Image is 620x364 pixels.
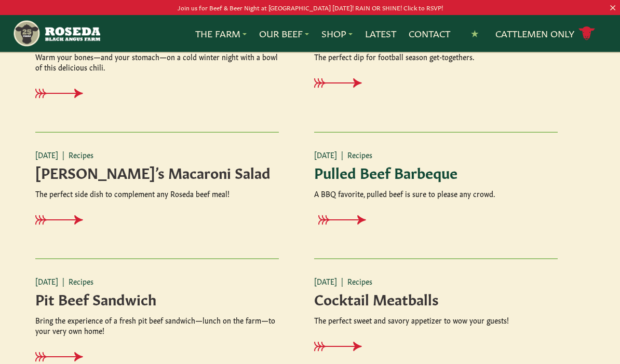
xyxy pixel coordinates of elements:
h4: Cocktail Meatballs [314,290,558,306]
p: The perfect side dish to complement any Roseda beef meal! [35,188,279,199]
span: | [341,149,343,160]
a: Contact [409,27,450,40]
h4: [PERSON_NAME]’s Macaroni Salad [35,164,279,180]
a: Shop [321,27,353,40]
p: The perfect dip for football season get-togethers. [314,51,558,62]
p: [DATE] Recipes [35,149,279,160]
p: [DATE] Recipes [35,276,279,286]
p: A BBQ favorite, pulled beef is sure to please any crowd. [314,188,558,199]
span: | [341,276,343,286]
h4: Pit Beef Sandwich [35,290,279,306]
a: Cattlemen Only [495,24,595,43]
nav: Main Navigation [12,15,608,52]
a: The Farm [195,27,247,40]
h4: Pulled Beef Barbeque [314,164,558,180]
p: [DATE] Recipes [314,276,558,286]
p: Join us for Beef & Beer Night at [GEOGRAPHIC_DATA] [DATE]! RAIN OR SHINE! Click to RSVP! [31,2,589,13]
p: Warm your bones—and your stomach—on a cold winter night with a bowl of this delicious chili. [35,51,279,72]
span: | [62,276,64,286]
span: | [62,149,64,160]
p: The perfect sweet and savory appetizer to wow your guests! [314,315,558,325]
p: [DATE] Recipes [314,149,558,160]
a: Our Beef [259,27,309,40]
p: Bring the experience of a fresh pit beef sandwich—lunch on the farm—to your very own home! [35,315,279,335]
a: [DATE]|Recipes [PERSON_NAME]’s Macaroni Salad The perfect side dish to complement any Roseda beef... [31,132,310,258]
a: Latest [365,27,396,40]
img: https://roseda.com/wp-content/uploads/2021/05/roseda-25-header.png [12,19,101,48]
a: [DATE]|Recipes Pulled Beef Barbeque A BBQ favorite, pulled beef is sure to please any crowd. [310,132,589,258]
